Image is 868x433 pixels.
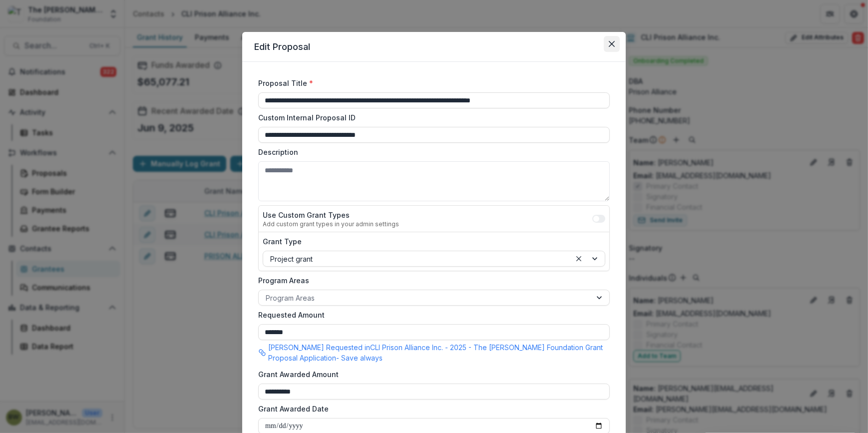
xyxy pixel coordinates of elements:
[242,32,626,62] header: Edit Proposal
[604,36,620,52] button: Close
[268,342,610,363] p: [PERSON_NAME] Requested in CLI Prison Alliance Inc. - 2025 - The [PERSON_NAME] Foundation Grant P...
[258,147,604,157] label: Description
[258,369,604,380] label: Grant Awarded Amount
[258,275,604,286] label: Program Areas
[258,310,604,320] label: Requested Amount
[263,220,399,228] div: Add custom grant types in your admin settings
[258,78,604,88] label: Proposal Title
[573,253,585,265] div: Clear selected options
[258,112,604,123] label: Custom Internal Proposal ID
[263,210,399,220] label: Use Custom Grant Types
[258,404,604,414] label: Grant Awarded Date
[263,236,599,247] label: Grant Type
